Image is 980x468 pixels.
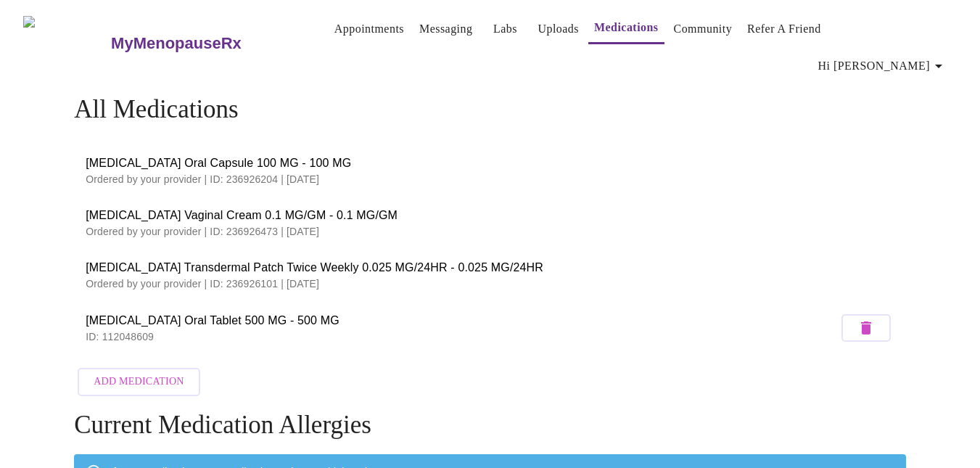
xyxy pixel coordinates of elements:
[594,17,659,38] a: Medications
[482,15,528,44] button: Labs
[334,19,404,39] a: Appointments
[74,95,906,124] h4: All Medications
[94,373,184,391] span: Add Medication
[23,16,110,70] img: MyMenopauseRx Logo
[741,15,827,44] button: Refer a Friend
[532,15,585,44] button: Uploads
[812,52,953,81] button: Hi [PERSON_NAME]
[493,19,517,39] a: Labs
[74,411,906,440] h4: Current Medication Allergies
[668,15,738,44] button: Community
[78,368,199,396] button: Add Medication
[86,207,894,224] span: [MEDICAL_DATA] Vaginal Cream 0.1 MG/GM - 0.1 MG/GM
[413,15,478,44] button: Messaging
[86,276,894,291] p: Ordered by your provider | ID: 236926101 | [DATE]
[538,19,579,39] a: Uploads
[86,155,894,172] span: [MEDICAL_DATA] Oral Capsule 100 MG - 100 MG
[329,15,410,44] button: Appointments
[419,19,472,39] a: Messaging
[86,329,838,344] p: ID: 112048609
[86,312,838,329] span: [MEDICAL_DATA] Oral Tablet 500 MG - 500 MG
[86,259,894,276] span: [MEDICAL_DATA] Transdermal Patch Twice Weekly 0.025 MG/24HR - 0.025 MG/24HR
[110,18,300,69] a: MyMenopauseRx
[588,13,664,44] button: Medications
[747,19,821,39] a: Refer a Friend
[86,172,894,186] p: Ordered by your provider | ID: 236926204 | [DATE]
[818,56,947,76] span: Hi [PERSON_NAME]
[111,34,242,53] h3: MyMenopauseRx
[674,19,733,39] a: Community
[86,224,894,239] p: Ordered by your provider | ID: 236926473 | [DATE]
